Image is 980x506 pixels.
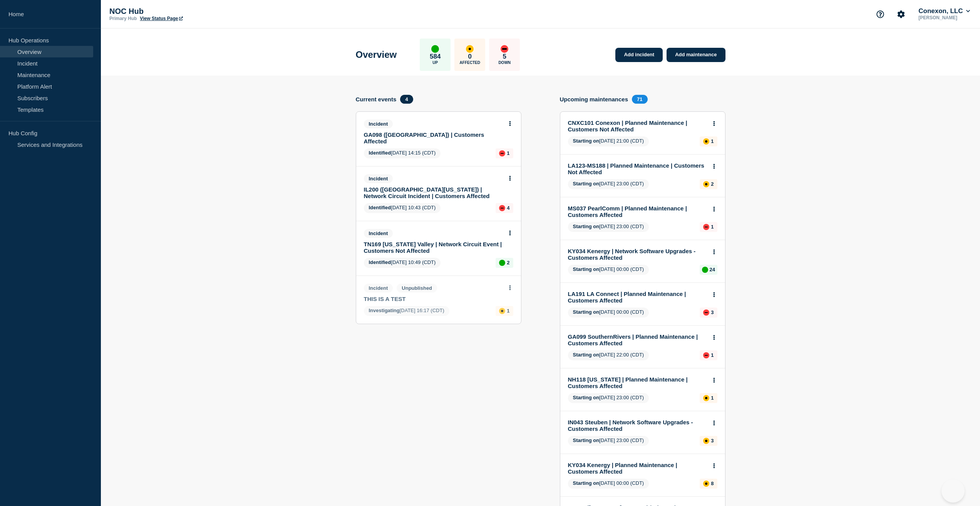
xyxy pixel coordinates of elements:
span: [DATE] 00:00 (CDT) [568,308,649,318]
div: down [499,150,505,156]
button: Support [872,6,888,22]
span: [DATE] 16:17 (CDT) [364,306,449,316]
div: affected [703,395,709,401]
a: THIS IS A TEST [364,296,503,302]
a: Add maintenance [667,48,725,62]
div: up [431,45,439,53]
p: [PERSON_NAME] [917,15,972,20]
span: Identified [369,205,391,210]
a: View Status Page [140,16,183,21]
p: Down [498,61,511,65]
span: Investigating [369,308,400,313]
span: [DATE] 23:00 (CDT) [568,222,649,232]
span: [DATE] 00:00 (CDT) [568,479,649,489]
span: Identified [369,150,391,156]
span: [DATE] 23:00 (CDT) [568,393,649,403]
span: Starting on [573,352,600,358]
span: [DATE] 14:15 (CDT) [364,148,441,158]
h4: Upcoming maintenances [560,96,628,103]
span: Starting on [573,437,600,443]
div: down [703,309,709,316]
p: 2 [711,181,714,187]
span: [DATE] 22:00 (CDT) [568,350,649,360]
p: 3 [711,309,714,315]
span: [DATE] 21:00 (CDT) [568,136,649,146]
span: Incident [364,284,393,293]
p: 5 [503,53,506,61]
a: MS037 PearlComm | Planned Maintenance | Customers Affected [568,205,707,218]
span: Incident [364,174,393,183]
div: affected [703,481,709,487]
div: down [501,45,508,53]
div: affected [466,45,474,53]
span: [DATE] 00:00 (CDT) [568,265,649,275]
div: down [703,352,709,358]
a: IL200 ([GEOGRAPHIC_DATA][US_STATE]) | Network Circuit Incident | Customers Affected [364,186,503,199]
span: Starting on [573,480,600,486]
a: Add incident [615,48,663,62]
span: Starting on [573,224,600,229]
a: KY034 Kenergy | Planned Maintenance | Customers Affected [568,462,707,475]
p: 3 [711,438,714,444]
span: [DATE] 23:00 (CDT) [568,179,649,189]
span: Unpublished [397,284,437,293]
p: 1 [711,352,714,358]
a: NH118 [US_STATE] | Planned Maintenance | Customers Affected [568,376,707,389]
div: down [703,224,709,230]
span: [DATE] 23:00 (CDT) [568,436,649,446]
div: up [702,267,708,273]
div: affected [703,438,709,444]
p: 584 [430,53,441,61]
div: affected [703,181,709,187]
a: CNXC101 Conexon | Planned Maintenance | Customers Not Affected [568,119,707,133]
span: Identified [369,259,391,265]
p: NOC Hub [109,7,263,16]
p: 1 [711,224,714,230]
p: Affected [460,61,480,65]
span: Starting on [573,309,600,315]
p: 1 [711,138,714,144]
p: 1 [711,395,714,401]
div: affected [499,308,505,314]
span: 4 [400,95,413,104]
span: [DATE] 10:43 (CDT) [364,203,441,213]
h4: Current events [356,96,397,103]
p: Up [432,61,438,65]
span: Starting on [573,181,600,187]
a: GA099 SouthernRivers | Planned Maintenance | Customers Affected [568,333,707,346]
p: 8 [711,481,714,486]
iframe: Help Scout Beacon - Open [941,479,965,503]
span: Starting on [573,395,600,400]
span: Starting on [573,138,600,144]
a: LA123-MS188 | Planned Maintenance | Customers Not Affected [568,162,707,175]
button: Conexon, LLC [917,7,972,15]
span: [DATE] 10:49 (CDT) [364,258,441,268]
a: KY034 Kenergy | Network Software Upgrades - Customers Affected [568,248,707,261]
span: Starting on [573,266,600,272]
a: IN043 Steuben | Network Software Upgrades - Customers Affected [568,419,707,432]
p: Primary Hub [109,16,137,21]
p: 1 [507,150,509,156]
p: 24 [710,267,715,272]
p: 2 [507,260,509,266]
a: TN169 [US_STATE] Valley | Network Circuit Event | Customers Not Affected [364,241,503,254]
p: 4 [507,205,509,211]
h1: Overview [356,49,397,60]
a: LA191 LA Connect | Planned Maintenance | Customers Affected [568,291,707,304]
span: Incident [364,229,393,238]
div: down [499,205,505,211]
a: GA098 ([GEOGRAPHIC_DATA]) | Customers Affected [364,131,503,145]
div: affected [703,138,709,145]
p: 1 [507,308,509,314]
span: 71 [632,95,647,104]
div: up [499,260,505,266]
p: 0 [468,53,472,61]
span: Incident [364,119,393,128]
button: Account settings [893,6,909,22]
